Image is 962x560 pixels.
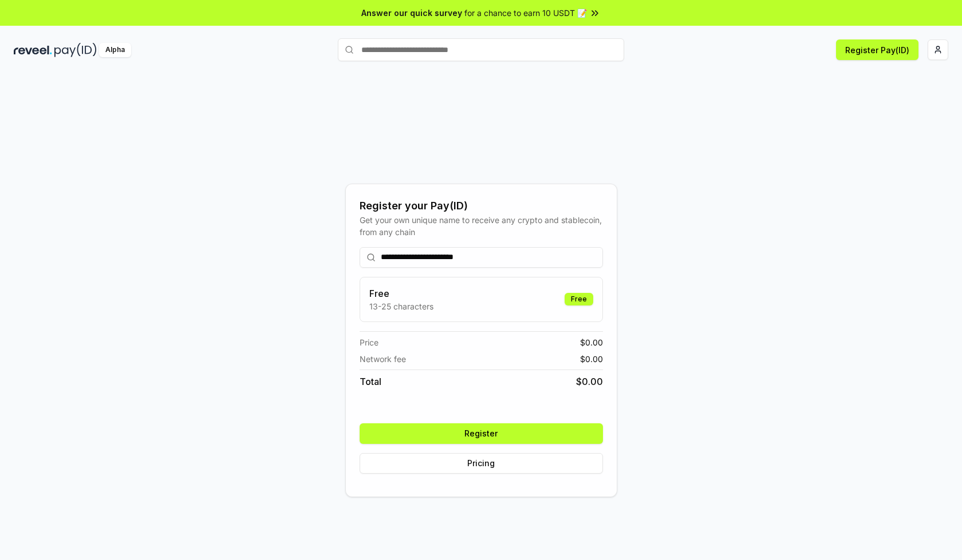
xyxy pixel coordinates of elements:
img: pay_id [54,43,97,57]
span: $ 0.00 [576,375,603,388]
button: Pricing [360,453,603,474]
span: Total [360,375,381,388]
span: for a chance to earn 10 USDT 📝 [464,7,587,19]
h3: Free [369,287,433,300]
span: Price [360,336,379,348]
span: $ 0.00 [580,336,603,348]
span: $ 0.00 [580,353,603,365]
span: Answer our quick survey [361,7,462,19]
p: 13-25 characters [369,300,433,312]
div: Get your own unique name to receive any crypto and stablecoin, from any chain [360,214,603,238]
div: Free [565,293,593,305]
div: Alpha [99,43,131,57]
span: Network fee [360,353,406,365]
div: Register your Pay(ID) [360,198,603,214]
img: reveel_dark [14,43,52,57]
button: Register [360,423,603,444]
button: Register Pay(ID) [836,39,918,60]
